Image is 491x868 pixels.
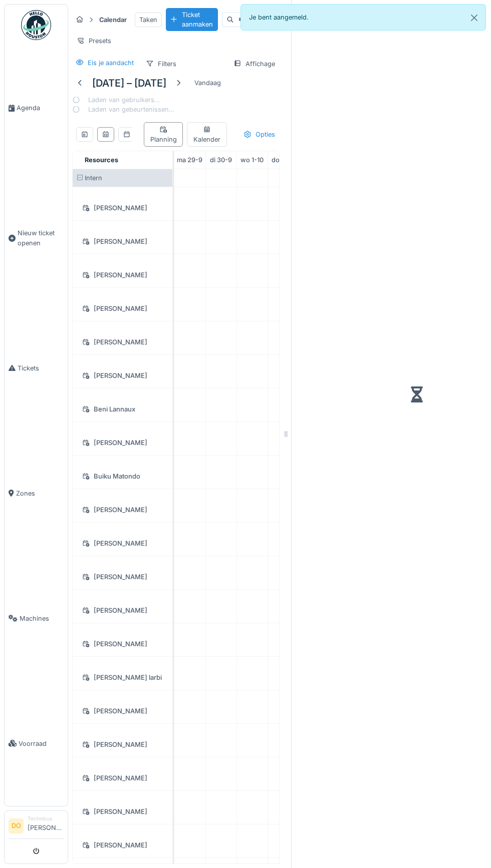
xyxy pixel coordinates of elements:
[88,58,134,68] div: Eis je aandacht
[141,57,181,71] div: Filters
[5,171,68,305] a: Nieuw ticket openen
[5,430,68,556] a: Zones
[79,437,166,449] div: [PERSON_NAME]
[72,95,174,105] div: Laden van gebruikers…
[72,34,116,48] div: Presets
[191,125,222,144] div: Kalender
[85,174,102,182] span: Intern
[239,127,280,142] div: Opties
[166,8,218,31] div: Ticket aanmaken
[85,156,118,164] span: Resources
[16,489,64,498] span: Zones
[463,5,485,31] button: Close
[5,681,68,806] a: Voorraad
[18,363,64,373] span: Tickets
[79,772,166,784] div: [PERSON_NAME]
[79,302,166,315] div: [PERSON_NAME]
[28,815,64,822] div: Technicus
[79,202,166,214] div: [PERSON_NAME]
[72,105,174,114] div: Laden van gebeurtenissen…
[79,738,166,751] div: [PERSON_NAME]
[18,228,64,247] span: Nieuw ticket openen
[207,153,234,167] a: 30 september 2025
[79,705,166,717] div: [PERSON_NAME]
[79,235,166,248] div: [PERSON_NAME]
[95,15,131,25] strong: Calendar
[79,470,166,483] div: Buiku Matondo
[79,638,166,650] div: [PERSON_NAME]
[21,10,51,40] img: Badge_color-CXgf-gQk.svg
[5,305,68,430] a: Tickets
[19,739,64,748] span: Voorraad
[9,815,64,839] a: DO Technicus[PERSON_NAME]
[5,556,68,681] a: Machines
[9,818,24,833] li: DO
[79,671,166,684] div: [PERSON_NAME] larbi
[79,537,166,550] div: [PERSON_NAME]
[79,604,166,617] div: [PERSON_NAME]
[79,369,166,382] div: [PERSON_NAME]
[79,571,166,583] div: [PERSON_NAME]
[79,269,166,281] div: [PERSON_NAME]
[269,153,297,167] a: 2 oktober 2025
[17,103,64,113] span: Agenda
[174,153,205,167] a: 29 september 2025
[135,13,162,27] div: Taken
[79,403,166,415] div: Beni Lannaux
[28,815,64,836] li: [PERSON_NAME]
[240,4,486,31] div: Je bent aangemeld.
[148,125,179,144] div: Planning
[79,805,166,818] div: [PERSON_NAME]
[238,153,266,167] a: 1 oktober 2025
[79,504,166,516] div: [PERSON_NAME]
[79,336,166,348] div: [PERSON_NAME]
[5,46,68,171] a: Agenda
[92,77,166,89] h5: [DATE] – [DATE]
[190,76,225,90] div: Vandaag
[229,57,280,71] div: Affichage
[79,839,166,851] div: [PERSON_NAME]
[20,614,64,623] span: Machines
